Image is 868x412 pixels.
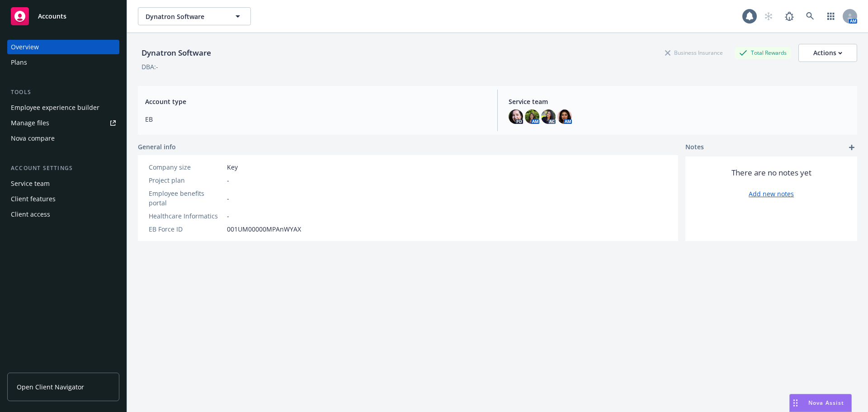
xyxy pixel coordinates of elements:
[227,175,229,185] span: -
[731,167,811,178] span: There are no notes yet
[525,109,539,124] img: photo
[759,7,778,25] a: Start snowing
[557,109,572,124] img: photo
[149,211,223,221] div: Healthcare Informatics
[7,100,119,115] a: Employee experience builder
[509,109,523,124] img: photo
[7,176,119,191] a: Service team
[138,47,215,59] div: Dynatron Software
[11,131,55,146] div: Nova compare
[7,192,119,206] a: Client features
[145,97,486,106] span: Account type
[142,62,158,71] div: DBA: -
[138,142,176,152] span: General info
[7,164,119,173] div: Account settings
[735,47,791,58] div: Total Rewards
[11,116,49,130] div: Manage files
[780,7,798,25] a: Report a Bug
[801,7,819,25] a: Search
[11,100,99,115] div: Employee experience builder
[11,176,50,191] div: Service team
[789,394,852,412] button: Nova Assist
[227,211,229,221] span: -
[822,7,840,25] a: Switch app
[541,109,556,124] img: photo
[227,224,301,234] span: 001UM00000MPAnWYAX
[798,44,857,62] button: Actions
[685,142,704,153] span: Notes
[149,162,223,172] div: Company size
[660,47,727,58] div: Business Insurance
[7,207,119,222] a: Client access
[7,116,119,130] a: Manage files
[813,44,842,62] div: Actions
[749,189,794,199] a: Add new notes
[227,162,238,172] span: Key
[149,175,223,185] div: Project plan
[138,7,251,25] button: Dynatron Software
[7,88,119,97] div: Tools
[790,394,801,412] div: Drag to move
[11,55,27,70] div: Plans
[7,40,119,54] a: Overview
[7,131,119,146] a: Nova compare
[7,4,119,29] a: Accounts
[38,13,66,20] span: Accounts
[846,142,857,153] a: add
[509,97,850,106] span: Service team
[146,12,224,21] span: Dynatron Software
[149,224,223,234] div: EB Force ID
[227,194,229,203] span: -
[17,382,84,392] span: Open Client Navigator
[11,192,56,206] div: Client features
[7,55,119,70] a: Plans
[808,399,844,407] span: Nova Assist
[145,114,486,124] span: EB
[11,207,50,222] div: Client access
[11,40,39,54] div: Overview
[149,189,223,208] div: Employee benefits portal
